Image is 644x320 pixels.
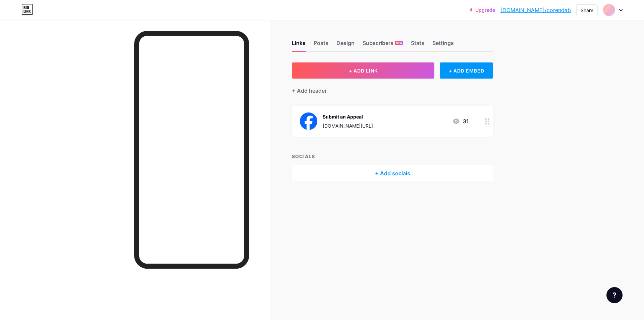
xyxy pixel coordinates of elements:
div: Posts [314,39,328,51]
div: Design [336,39,355,51]
div: [DOMAIN_NAME][URL] [323,122,373,129]
div: Subscribers [363,39,403,51]
img: Submit an Appeal [300,112,317,130]
a: Upgrade [470,7,495,13]
div: Links [292,39,306,51]
div: + ADD EMBED [440,62,493,79]
div: + Add header [292,87,327,95]
button: + ADD LINK [292,62,434,79]
div: SOCIALS [292,153,493,160]
div: + Add socials [292,165,493,181]
span: NEW [396,41,402,45]
a: [DOMAIN_NAME]/corendab [500,6,571,14]
div: Settings [432,39,454,51]
div: Stats [411,39,424,51]
div: 31 [452,117,469,125]
div: Submit an Appeal [323,113,373,120]
span: + ADD LINK [349,68,378,74]
div: Share [581,7,593,14]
